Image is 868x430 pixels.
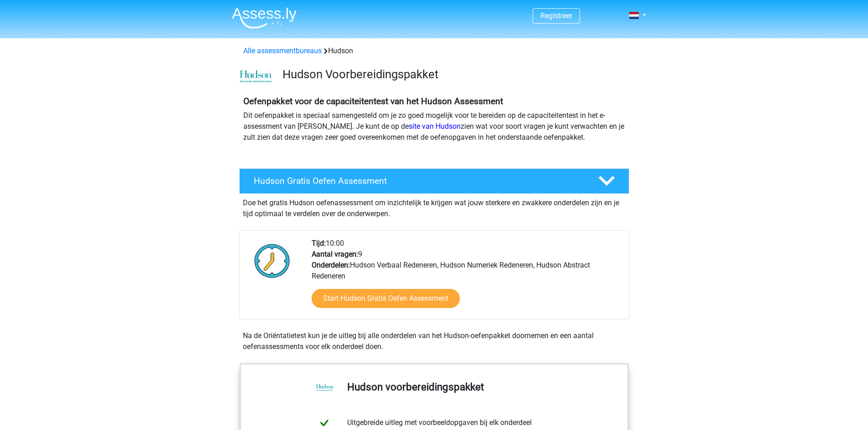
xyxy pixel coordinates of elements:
b: Tijd: [312,239,326,248]
a: Hudson Gratis Oefen Assessment [236,168,633,194]
img: Klok [249,238,295,283]
b: Aantal vragen: [312,250,358,258]
a: Registreer [540,11,572,20]
h3: Hudson Voorbereidingspakket [282,67,622,81]
div: Doe het gratis Hudson oefenassessment om inzichtelijk te krijgen wat jouw sterkere en zwakkere on... [239,194,629,219]
img: cefd0e47479f4eb8e8c001c0d358d5812e054fa8.png [240,70,272,83]
div: Hudson [240,46,629,56]
a: site van Hudson [409,122,461,131]
a: Start Hudson Gratis Oefen Assessment [312,289,460,308]
b: Oefenpakket voor de capaciteitentest van het Hudson Assessment [243,96,503,106]
b: Onderdelen: [312,261,350,269]
a: Alle assessmentbureaus [243,46,322,55]
p: Dit oefenpakket is speciaal samengesteld om je zo goed mogelijk voor te bereiden op de capaciteit... [243,110,625,143]
img: Assessly [232,7,297,29]
h4: Hudson Gratis Oefen Assessment [254,176,584,186]
div: Na de Oriëntatietest kun je de uitleg bij alle onderdelen van het Hudson-oefenpakket doornemen en... [239,330,629,352]
div: 10:00 9 Hudson Verbaal Redeneren, Hudson Numeriek Redeneren, Hudson Abstract Redeneren [305,238,628,319]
